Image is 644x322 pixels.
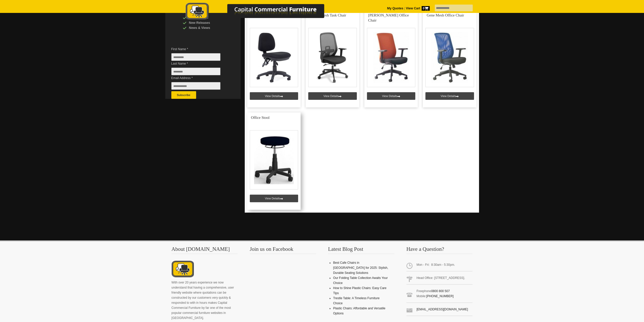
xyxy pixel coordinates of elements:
p: With over 20 years experience we now understand that having a comprehensive, user friendly websit... [172,280,238,320]
a: Best Cafe Chairs in [GEOGRAPHIC_DATA] for 2025: Stylish, Durable Seating Solutions [333,261,388,275]
span: Head Office: [STREET_ADDRESS]. [406,273,473,285]
h3: Join us on Facebook [250,247,316,254]
span: Freephone Mobile: [406,287,473,303]
iframe: fb:page Facebook Social Plugin [250,260,316,316]
input: First Name * [171,53,220,61]
a: 0800 800 507 [431,289,450,293]
img: About CCFNZ Logo [172,260,194,278]
a: How to Shine Plastic Chairs: Easy Care Tips [333,286,386,295]
a: View Cart0 [405,7,429,10]
span: Email Address * [171,75,228,81]
h3: Latest Blog Post [328,247,394,254]
a: Our Folding Table Collection Awaits Your Choice [333,276,388,285]
strong: View Cart [406,7,430,10]
a: [PHONE_NUMBER] [426,294,453,298]
input: Last Name * [171,68,220,75]
span: 0 [422,6,430,11]
span: Last Name * [171,61,228,66]
h3: About [DOMAIN_NAME] [172,247,238,254]
img: Capital Commercial Furniture Logo [172,3,349,21]
a: Trestle Table: A Timeless Furniture Choice [333,296,379,305]
a: My Quotes [387,7,403,10]
span: Mon - Fri: 8:30am - 5:30pm. [406,260,473,271]
button: Subscribe [171,91,196,99]
input: Email Address * [171,82,220,90]
a: [EMAIL_ADDRESS][DOMAIN_NAME] [417,308,468,311]
div: News & Views [183,25,231,30]
span: First Name * [171,47,228,52]
h3: Have a Question? [406,247,473,254]
a: Capital Commercial Furniture Logo [172,3,349,23]
a: Plastic Chairs: Affordable and Versatile Options [333,307,385,315]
